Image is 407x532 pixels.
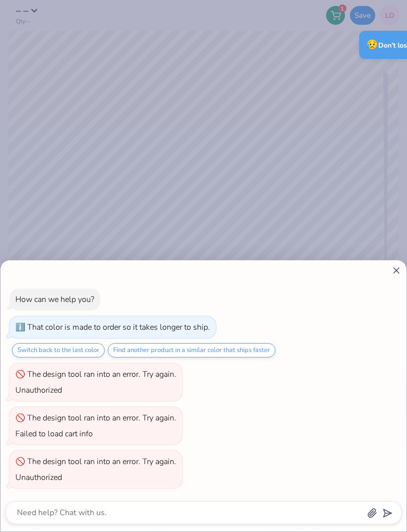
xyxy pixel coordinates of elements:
div: The design tool ran into an error. Try again. [27,456,176,467]
div: Unauthorized [15,385,62,396]
div: How can we help you? [15,294,94,305]
button: Find another product in a similar color that ships faster [108,343,275,357]
div: Failed to load cart info [15,428,93,439]
button: Switch back to the last color [12,343,105,357]
div: The design tool ran into an error. Try again. [27,413,176,423]
div: The design tool ran into an error. Try again. [27,369,176,380]
div: Unauthorized [15,472,62,483]
div: That color is made to order so it takes longer to ship. [27,322,210,333]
